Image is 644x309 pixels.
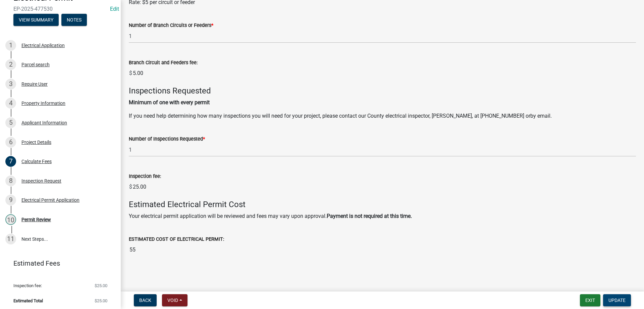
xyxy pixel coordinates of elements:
[129,137,205,142] label: Number of Inspections Requested
[129,67,132,80] span: $
[110,6,119,12] wm-modal-confirm: Edit Application Number
[5,117,16,128] div: 5
[95,299,107,303] span: $25.00
[5,195,16,205] div: 9
[5,257,110,270] a: Estimated Fees
[129,237,224,242] label: ESTIMATED COST OF ELECTRICAL PERMIT:
[129,174,161,179] label: Inspection fee:
[580,294,600,306] button: Exit
[129,180,132,194] span: $
[13,6,107,12] span: EP-2025-477530
[21,217,51,222] div: Permit Review
[21,82,48,86] div: Require User
[139,298,151,303] span: Back
[530,113,550,119] a: by email
[13,283,42,288] span: Inspection fee:
[61,17,87,23] wm-modal-confirm: Notes
[21,62,50,67] div: Parcel search
[5,40,16,51] div: 1
[61,14,87,26] button: Notes
[5,98,16,109] div: 4
[21,43,65,48] div: Electrical Application
[129,61,198,65] label: Branch Circuit and Feeders fee:
[21,198,79,202] div: Electrical Permit Application
[21,101,65,106] div: Property Information
[608,298,626,303] span: Update
[603,294,631,306] button: Update
[327,213,412,219] strong: Payment is not required at this time.
[129,212,636,220] p: Your electrical permit application will be reviewed and fees may vary upon approval.
[162,294,187,306] button: Void
[110,6,119,12] a: Edit
[129,23,213,28] label: Number of Branch Circuits or Feeders
[5,137,16,148] div: 6
[5,156,16,167] div: 7
[5,176,16,186] div: 8
[129,86,636,96] h4: Inspections Requested
[21,140,51,145] div: Project Details
[13,299,43,303] span: Estimated Total
[21,120,67,125] div: Applicant Information
[95,283,107,288] span: $25.00
[129,99,210,106] strong: Minimum of one with every permit
[5,214,16,225] div: 10
[5,59,16,70] div: 2
[129,200,636,209] h4: Estimated Electrical Permit Cost
[13,14,59,26] button: View Summary
[5,234,16,244] div: 11
[5,79,16,89] div: 3
[21,179,61,183] div: Inspection Request
[129,112,636,120] p: If you need help determining how many inspections you will need for your project, please contact ...
[134,294,157,306] button: Back
[13,17,59,23] wm-modal-confirm: Summary
[167,298,178,303] span: Void
[21,159,52,164] div: Calculate Fees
